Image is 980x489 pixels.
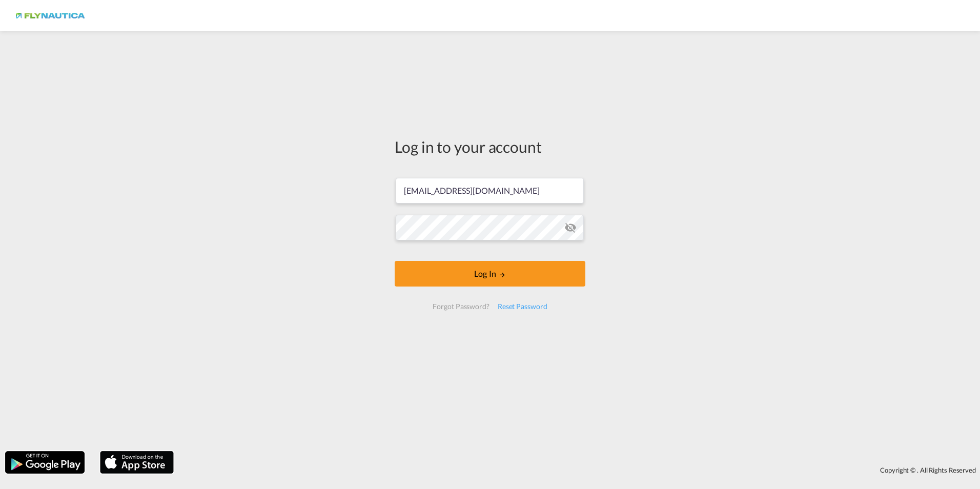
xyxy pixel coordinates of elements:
[428,297,493,316] div: Forgot Password?
[395,136,585,157] div: Log in to your account
[99,450,175,475] img: apple.png
[564,221,577,234] md-icon: icon-eye-off
[396,178,584,203] input: Enter email/phone number
[15,4,85,27] img: dbeec6a0202a11f0ab01a7e422f9ff92.png
[494,297,552,316] div: Reset Password
[4,450,86,475] img: google.png
[179,461,980,479] div: Copyright © . All Rights Reserved
[395,261,585,287] button: LOGIN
